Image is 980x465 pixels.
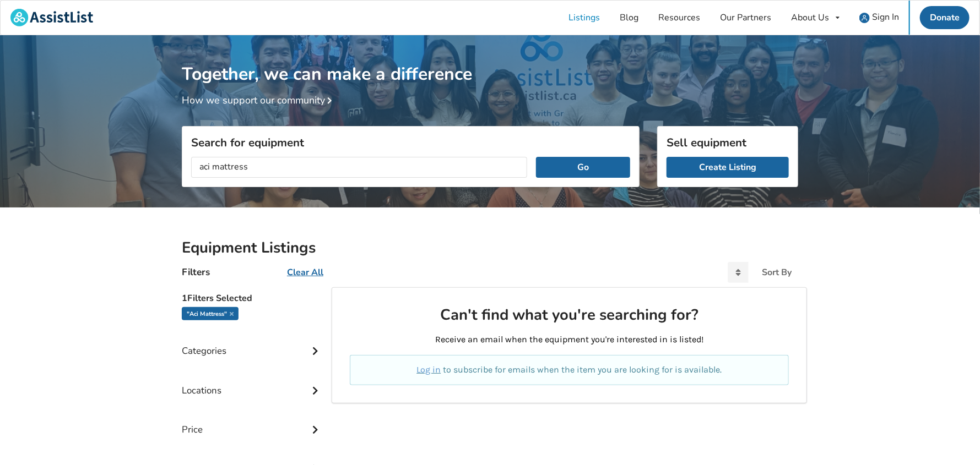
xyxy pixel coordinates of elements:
[559,1,610,35] a: Listings
[791,13,829,22] div: About Us
[762,268,792,277] div: Sort By
[191,157,527,178] input: I am looking for...
[182,287,323,307] h5: 1 Filters Selected
[416,364,441,375] a: Log in
[182,266,210,278] h4: Filters
[182,35,798,85] h1: Together, we can make a difference
[859,13,870,23] img: user icon
[667,157,789,178] a: Create Listing
[350,305,789,325] h2: Can't find what you're searching for?
[849,1,909,35] a: user icon Sign In
[182,94,336,107] a: How we support our community
[363,364,776,376] p: to subscribe for emails when the item you are looking for is available.
[182,402,323,441] div: Price
[191,135,630,150] h3: Search for equipment
[350,333,789,346] p: Receive an email when the equipment you're interested in is listed!
[182,307,239,320] div: "aci mattress"
[182,363,323,402] div: Locations
[182,238,798,258] h2: Equipment Listings
[536,157,630,178] button: Go
[667,135,789,150] h3: Sell equipment
[287,266,323,278] u: Clear All
[648,1,710,35] a: Resources
[710,1,781,35] a: Our Partners
[10,9,93,26] img: assistlist-logo
[610,1,648,35] a: Blog
[920,6,970,29] a: Donate
[182,323,323,362] div: Categories
[872,11,899,23] span: Sign In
